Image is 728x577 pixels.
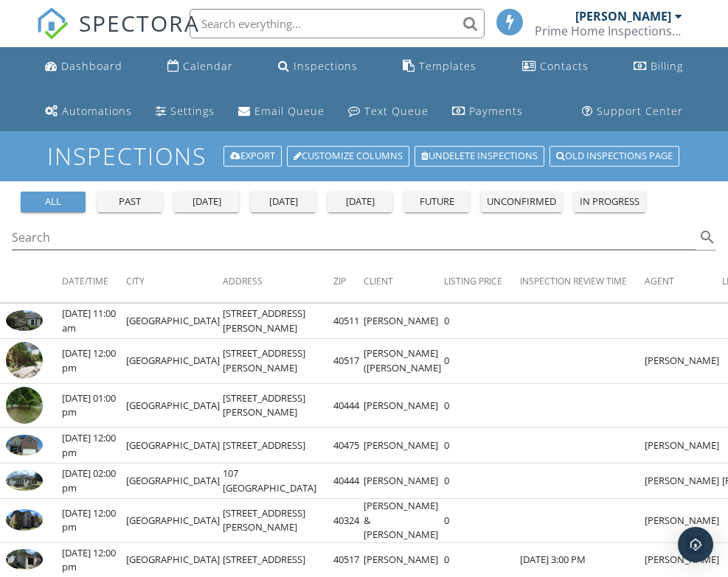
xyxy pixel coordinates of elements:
[62,304,126,339] td: [DATE] 11:00 am
[6,509,43,530] img: 9488079%2Fcover_photos%2FUAQ9iXtuAqdAyS8rdb6D%2Fsmall.jpg
[126,499,223,543] td: [GEOGRAPHIC_DATA]
[126,275,145,287] span: City
[645,275,674,287] span: Agent
[39,53,128,80] a: Dashboard
[364,262,444,303] th: Client: Not sorted.
[62,383,126,428] td: [DATE] 01:00 pm
[364,275,393,287] span: Client
[36,7,69,40] img: The Best Home Inspection Software - Spectora
[6,435,43,455] img: 9514532%2Freports%2Fc41120b2-ef62-4d88-9b83-dc796ff9b671%2Fcover_photos%2FJdxE2rN5ocLOJpQ2FUTu%2F...
[364,104,429,118] div: Text Queue
[645,499,722,543] td: [PERSON_NAME]
[444,428,520,464] td: 0
[415,146,544,167] a: Undelete inspections
[444,262,520,303] th: Listing price: Not sorted.
[190,9,485,38] input: Search everything...
[180,195,233,209] div: [DATE]
[162,53,239,80] a: Calendar
[575,9,671,24] div: [PERSON_NAME]
[223,262,333,303] th: Address: Not sorted.
[6,342,43,379] img: streetview
[223,275,263,287] span: Address
[79,7,200,38] span: SPECTORA
[36,20,200,51] a: SPECTORA
[364,464,444,499] td: [PERSON_NAME]
[61,59,122,73] div: Dashboard
[364,383,444,428] td: [PERSON_NAME]
[6,549,43,570] img: 9490183%2Fcover_photos%2F3Uuc4b2Z6P29SCG7ZmHf%2Fsmall.jpg
[126,383,223,428] td: [GEOGRAPHIC_DATA]
[62,428,126,464] td: [DATE] 12:00 pm
[469,104,523,118] div: Payments
[364,339,444,384] td: [PERSON_NAME] ([PERSON_NAME]
[444,275,502,287] span: Listing price
[444,339,520,384] td: 0
[540,59,589,73] div: Contacts
[580,195,639,209] div: in progress
[419,59,476,73] div: Templates
[651,59,683,73] div: Billing
[597,104,683,118] div: Support Center
[126,428,223,464] td: [GEOGRAPHIC_DATA]
[333,275,346,287] span: Zip
[628,53,689,80] a: Billing
[342,98,434,125] a: Text Queue
[39,98,138,125] a: Automations (Basic)
[550,146,679,167] a: Old inspections page
[333,304,364,339] td: 40511
[444,499,520,543] td: 0
[404,192,469,212] button: future
[47,143,682,169] h1: Inspections
[364,304,444,339] td: [PERSON_NAME]
[287,146,409,167] a: Customize Columns
[62,339,126,384] td: [DATE] 12:00 pm
[333,195,386,209] div: [DATE]
[183,59,233,73] div: Calendar
[645,262,722,303] th: Agent: Not sorted.
[62,499,126,543] td: [DATE] 12:00 pm
[576,98,689,125] a: Support Center
[126,464,223,499] td: [GEOGRAPHIC_DATA]
[444,383,520,428] td: 0
[126,262,223,303] th: City: Not sorted.
[446,98,529,125] a: Payments
[223,304,333,339] td: [STREET_ADDRESS][PERSON_NAME]
[170,104,215,118] div: Settings
[333,383,364,428] td: 40444
[223,499,333,543] td: [STREET_ADDRESS][PERSON_NAME]
[410,195,463,209] div: future
[223,383,333,428] td: [STREET_ADDRESS][PERSON_NAME]
[223,428,333,464] td: [STREET_ADDRESS]
[272,53,364,80] a: Inspections
[516,53,594,80] a: Contacts
[62,275,108,287] span: Date/Time
[254,104,325,118] div: Email Queue
[103,195,156,209] div: past
[535,24,682,38] div: Prime Home Inspections & Radon Testing
[251,192,316,212] button: [DATE]
[12,225,696,250] input: Search
[645,428,722,464] td: [PERSON_NAME]
[645,339,722,384] td: [PERSON_NAME]
[678,527,713,562] div: Open Intercom Messenger
[62,104,132,118] div: Automations
[333,464,364,499] td: 40444
[126,339,223,384] td: [GEOGRAPHIC_DATA]
[150,98,221,125] a: Settings
[333,428,364,464] td: 40475
[6,310,43,331] img: 9548688%2Freports%2F9434f1ab-9fa8-401e-a05a-7825ca194752%2Fcover_photos%2FVopqUm73mBKtadh8nRWl%2F...
[294,59,358,73] div: Inspections
[444,304,520,339] td: 0
[174,192,239,212] button: [DATE]
[645,464,722,499] td: [PERSON_NAME]
[333,262,364,303] th: Zip: Not sorted.
[397,53,482,80] a: Templates
[333,499,364,543] td: 40324
[481,192,562,212] button: unconfirmed
[520,262,645,303] th: Inspection Review Time: Not sorted.
[62,262,126,303] th: Date/Time: Not sorted.
[364,499,444,543] td: [PERSON_NAME] & [PERSON_NAME]
[62,464,126,499] td: [DATE] 02:00 pm
[487,195,556,209] div: unconfirmed
[257,195,310,209] div: [DATE]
